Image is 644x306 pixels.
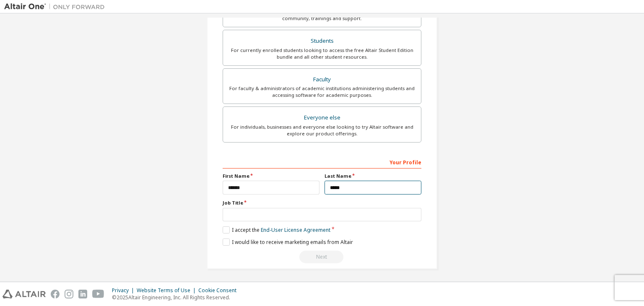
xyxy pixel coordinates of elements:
label: Job Title [223,200,421,206]
a: End-User License Agreement [261,226,330,233]
img: facebook.svg [51,290,60,298]
div: Your Profile [223,155,421,169]
div: Privacy [112,287,137,294]
div: Faculty [228,74,416,86]
div: For individuals, businesses and everyone else looking to try Altair software and explore our prod... [228,124,416,137]
img: instagram.svg [65,290,73,298]
div: For currently enrolled students looking to access the free Altair Student Edition bundle and all ... [228,47,416,60]
img: linkedin.svg [78,290,87,298]
div: Website Terms of Use [137,287,198,294]
img: altair_logo.svg [3,290,46,298]
div: Everyone else [228,112,416,124]
label: I accept the [223,226,330,233]
div: For faculty & administrators of academic institutions administering students and accessing softwa... [228,85,416,99]
img: youtube.svg [92,290,104,298]
div: Read and acccept EULA to continue [223,251,421,263]
img: Altair One [4,3,109,11]
p: © 2025 Altair Engineering, Inc. All Rights Reserved. [112,294,241,301]
div: Students [228,35,416,47]
label: Last Name [325,173,421,179]
div: Cookie Consent [198,287,241,294]
label: I would like to receive marketing emails from Altair [223,239,353,246]
label: First Name [223,173,319,179]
